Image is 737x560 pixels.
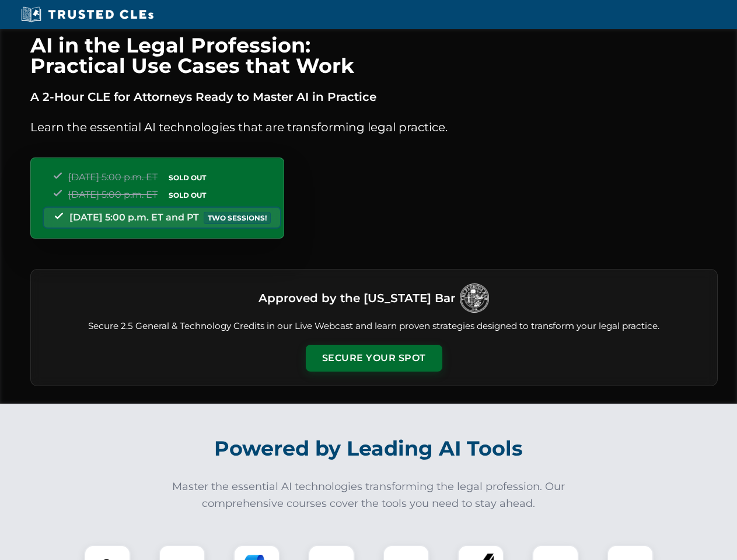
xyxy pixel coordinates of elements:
h2: Powered by Leading AI Tools [46,428,692,469]
p: Master the essential AI technologies transforming the legal profession. Our comprehensive courses... [165,478,573,512]
h3: Approved by the [US_STATE] Bar [259,288,455,309]
p: A 2-Hour CLE for Attorneys Ready to Master AI in Practice [30,87,718,106]
span: [DATE] 5:00 p.m. ET [68,189,158,200]
span: SOLD OUT [165,171,210,184]
span: SOLD OUT [165,189,210,201]
img: Trusted CLEs [18,6,157,23]
img: Logo [460,283,489,313]
p: Secure 2.5 General & Technology Credits in our Live Webcast and learn proven strategies designed ... [45,320,703,333]
button: Secure Your Spot [306,345,442,372]
span: [DATE] 5:00 p.m. ET [68,171,158,183]
h1: AI in the Legal Profession: Practical Use Cases that Work [30,35,718,76]
p: Learn the essential AI technologies that are transforming legal practice. [30,118,718,136]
